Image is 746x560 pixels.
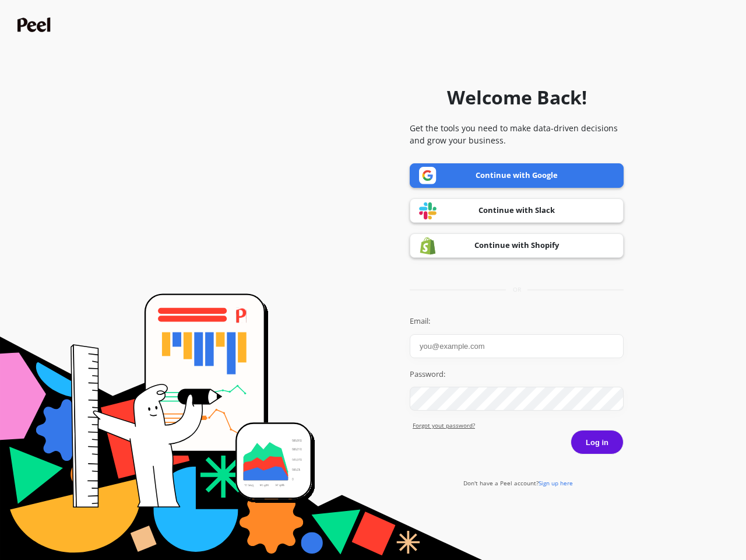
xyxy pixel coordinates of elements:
[410,198,624,223] a: Continue with Slack
[419,167,437,184] img: Google logo
[410,233,624,258] a: Continue with Shopify
[410,285,624,294] div: or
[413,421,624,430] a: Forgot yout password?
[571,430,624,454] button: Log in
[410,369,624,380] label: Password:
[539,479,573,487] span: Sign up here
[463,479,573,487] a: Don't have a Peel account?Sign up here
[17,17,54,32] img: Peel
[410,334,624,358] input: you@example.com
[419,237,437,255] img: Shopify logo
[410,163,624,188] a: Continue with Google
[410,316,624,327] label: Email:
[410,122,624,146] p: Get the tools you need to make data-driven decisions and grow your business.
[419,202,437,220] img: Slack logo
[447,83,587,111] h1: Welcome Back!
